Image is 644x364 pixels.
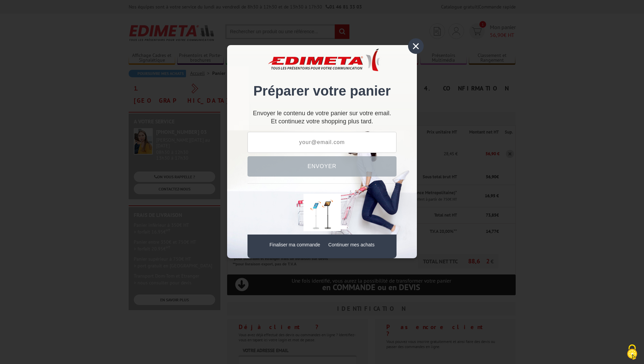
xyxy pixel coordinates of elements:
[247,55,397,106] div: Préparer votre panier
[408,38,424,54] div: ×
[624,344,641,361] img: Cookies (fenêtre modale)
[328,242,374,247] a: Continuer mes achats
[247,113,397,114] p: Envoyer le contenu de votre panier sur votre email.
[247,132,397,153] input: your@email.com
[270,242,320,247] a: Finaliser ma commande
[620,341,644,364] button: Cookies (fenêtre modale)
[247,156,397,177] button: Envoyer
[247,113,397,125] div: Et continuez votre shopping plus tard.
